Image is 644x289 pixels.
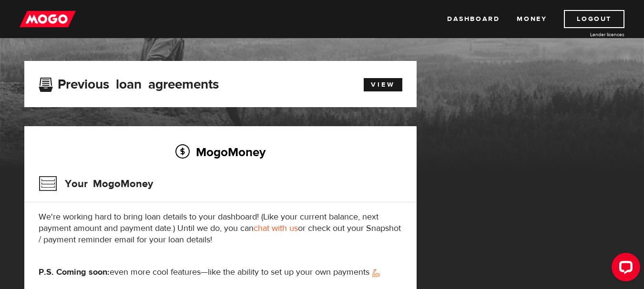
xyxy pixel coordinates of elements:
[364,78,402,91] a: View
[39,267,402,278] p: even more cool features—like the ability to set up your own payments
[39,211,402,246] p: We're working hard to bring loan details to your dashboard! (Like your current balance, next paym...
[39,142,402,162] h2: MogoMoney
[604,249,644,289] iframe: LiveChat chat widget
[254,223,298,234] a: chat with us
[20,10,76,28] img: mogo_logo-11ee424be714fa7cbb0f0f49df9e16ec.png
[39,77,219,89] h3: Previous loan agreements
[553,31,624,38] a: Lender licences
[39,171,153,196] h3: Your MogoMoney
[447,10,500,28] a: Dashboard
[39,267,110,278] strong: P.S. Coming soon:
[564,10,624,28] a: Logout
[372,269,380,277] img: strong arm emoji
[517,10,547,28] a: Money
[24,20,620,40] h1: MogoMoney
